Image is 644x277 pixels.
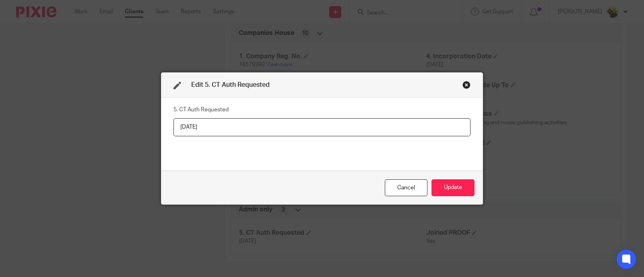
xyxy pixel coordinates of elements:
[173,118,471,136] input: 5. CT Auth Requested
[462,81,471,89] div: Close this dialog window
[173,106,229,114] label: 5. CT Auth Requested
[431,179,475,197] button: Update
[191,82,270,88] span: Edit 5. CT Auth Requested
[385,179,427,197] div: Close this dialog window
